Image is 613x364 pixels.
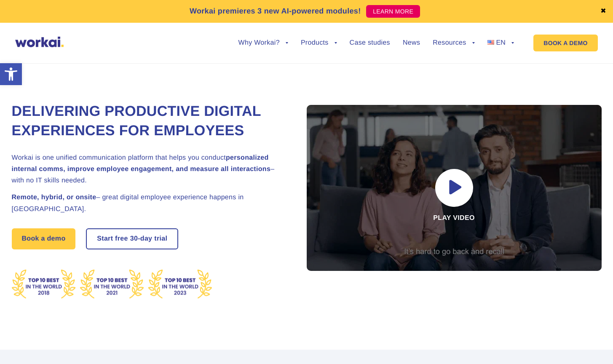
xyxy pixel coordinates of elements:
[87,229,177,249] a: Start free30-daytrial
[350,40,390,46] a: Case studies
[496,39,506,46] span: EN
[238,40,288,46] a: Why Workai?
[130,236,153,242] i: 30-day
[403,40,420,46] a: News
[12,228,76,249] a: Book a demo
[600,8,606,15] a: ✖
[366,5,420,18] a: LEARN MORE
[12,192,286,214] h2: – great digital employee experience happens in [GEOGRAPHIC_DATA].
[12,102,286,141] h1: Delivering Productive Digital Experiences for Employees
[433,40,474,46] a: Resources
[307,105,602,271] div: Play video
[301,40,337,46] a: Products
[190,5,361,17] p: Workai premieres 3 new AI-powered modules!
[12,194,96,201] strong: Remote, hybrid, or onsite
[533,35,597,51] a: BOOK A DEMO
[12,152,286,187] h2: Workai is one unified communication platform that helps you conduct – with no IT skills needed.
